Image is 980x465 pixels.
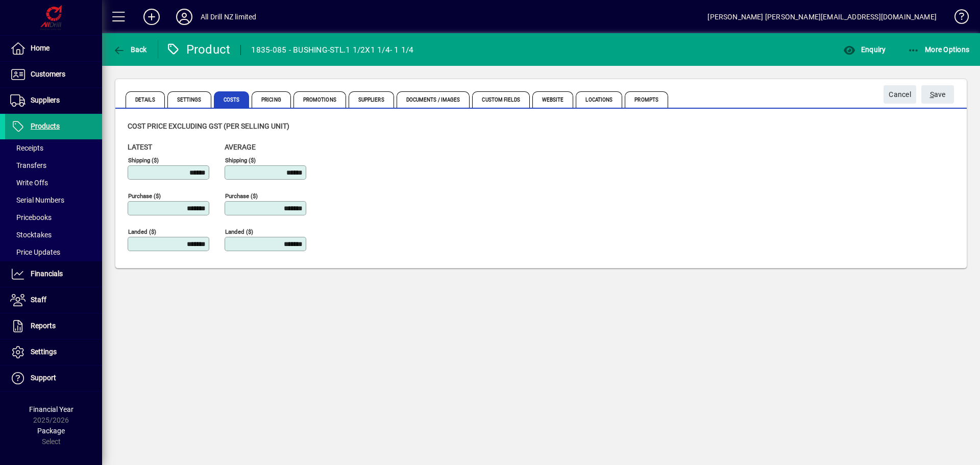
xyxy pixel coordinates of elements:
a: Settings [5,339,102,365]
a: Financials [5,261,102,287]
a: Receipts [5,139,102,157]
span: Costs [214,91,250,108]
button: More Options [905,40,972,59]
mat-label: Shipping ($) [128,157,159,164]
span: Suppliers [349,91,394,108]
span: Customers [31,70,65,78]
span: Products [31,122,60,130]
span: Support [31,374,56,382]
span: Cancel [889,86,911,103]
button: Cancel [884,85,916,104]
span: Promotions [293,91,346,108]
span: Home [31,44,50,52]
a: Customers [5,62,102,87]
div: [PERSON_NAME] [PERSON_NAME][EMAIL_ADDRESS][DOMAIN_NAME] [707,9,937,25]
a: Home [5,36,102,61]
a: Serial Numbers [5,191,102,209]
span: Suppliers [31,96,60,104]
a: Price Updates [5,243,102,261]
span: Documents / Images [397,91,470,108]
span: Financial Year [29,405,73,413]
span: Transfers [10,161,46,169]
span: Back [113,45,147,54]
span: Cost price excluding GST (per selling unit) [128,122,289,130]
span: Stocktakes [10,231,52,239]
button: Save [921,85,954,104]
span: Reports [31,322,56,330]
span: Price Updates [10,248,60,256]
span: Locations [576,91,622,108]
span: Receipts [10,144,43,152]
span: Staff [31,296,46,304]
a: Staff [5,287,102,313]
span: Serial Numbers [10,196,64,204]
button: Enquiry [841,40,888,59]
span: Prompts [625,91,668,108]
a: Transfers [5,157,102,174]
span: Write Offs [10,179,48,187]
span: S [930,90,934,99]
span: Settings [31,348,57,356]
a: Stocktakes [5,226,102,243]
span: Enquiry [843,45,886,54]
span: ave [930,86,946,103]
button: Profile [168,8,201,26]
mat-label: Landed ($) [128,228,156,235]
button: Add [135,8,168,26]
span: Financials [31,270,63,278]
mat-label: Shipping ($) [225,157,256,164]
mat-label: Purchase ($) [225,192,258,200]
span: Details [126,91,165,108]
span: Package [37,427,65,435]
span: Average [225,143,256,151]
span: More Options [908,45,970,54]
button: Back [110,40,150,59]
span: Pricebooks [10,213,52,222]
a: Reports [5,313,102,339]
app-page-header-button: Back [102,40,158,59]
a: Write Offs [5,174,102,191]
mat-label: Landed ($) [225,228,253,235]
span: Pricing [252,91,291,108]
a: Pricebooks [5,209,102,226]
div: 1835-085 - BUSHING-STL.1 1/2X1 1/4- 1 1/4 [251,42,413,58]
span: Settings [167,91,211,108]
a: Suppliers [5,88,102,113]
mat-label: Purchase ($) [128,192,161,200]
span: Custom Fields [472,91,529,108]
a: Support [5,365,102,391]
div: Product [166,41,231,58]
span: Latest [128,143,152,151]
div: All Drill NZ limited [201,9,257,25]
span: Website [532,91,574,108]
a: Knowledge Base [947,2,967,35]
